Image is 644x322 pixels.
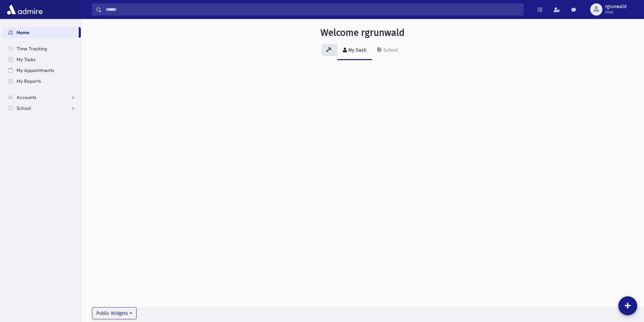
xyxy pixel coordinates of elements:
div: School [382,47,398,53]
a: School [3,103,81,114]
span: Time Tracking [17,46,47,52]
a: Home [3,27,79,38]
input: Search [102,3,523,16]
a: My Tasks [3,54,81,65]
span: Home [17,29,29,35]
span: My Appointments [17,67,54,73]
span: My Reports [17,78,41,84]
a: School [372,41,403,60]
a: Accounts [3,92,81,103]
span: School [17,105,31,111]
a: My Reports [3,76,81,86]
a: My Dash [337,41,372,60]
span: rgrunwald [605,4,626,9]
div: My Dash [347,47,366,53]
a: Time Tracking [3,43,81,54]
img: AdmirePro [5,3,44,16]
span: User [605,9,626,15]
button: Public Widgets [92,307,137,319]
a: My Appointments [3,65,81,76]
span: Accounts [17,94,36,100]
h3: Welcome rgrunwald [320,27,405,39]
span: My Tasks [17,56,35,63]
